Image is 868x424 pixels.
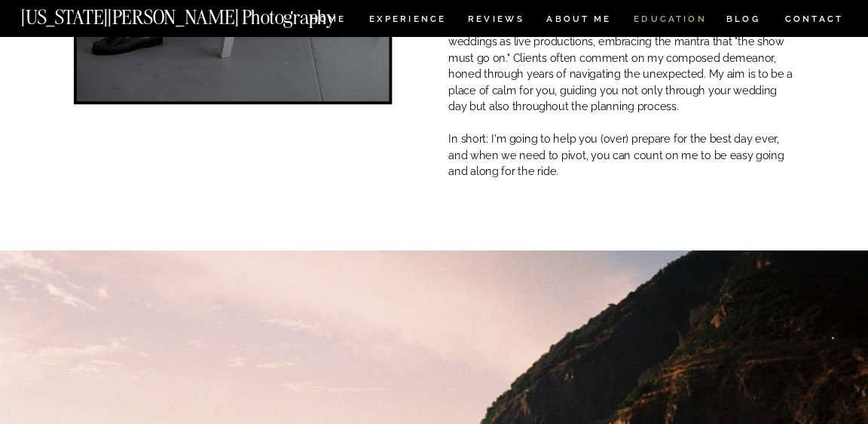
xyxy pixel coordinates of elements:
a: Experience [369,14,445,26]
a: BLOG [726,14,761,26]
a: REVIEWS [468,14,522,26]
a: [US_STATE][PERSON_NAME] Photography [21,8,384,20]
a: CONTACT [784,11,845,26]
a: EDUCATION [632,14,708,26]
a: HOME [307,14,349,26]
a: ABOUT ME [546,14,612,26]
